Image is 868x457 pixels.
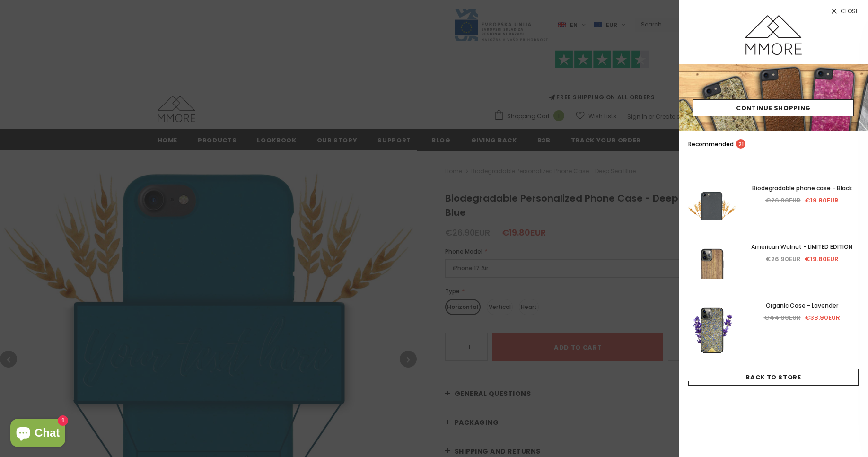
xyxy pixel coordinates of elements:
a: Biodegradable phone case - Black [745,183,859,193]
span: €19.80EUR [805,196,839,205]
inbox-online-store-chat: Shopify online store chat [8,419,68,449]
p: Recommended [688,139,745,149]
span: Biodegradable phone case - Black [752,184,852,192]
span: Organic Case - Lavender [766,301,838,309]
span: €44.90EUR [764,313,801,322]
span: Close [841,9,859,14]
span: €38.90EUR [805,313,840,322]
span: 21 [736,139,745,149]
span: €19.80EUR [805,255,839,264]
a: American Walnut - LIMITED EDITION [745,242,859,252]
a: Back To Store [688,369,859,386]
a: Continue Shopping [693,99,854,116]
span: €26.90EUR [765,196,801,205]
a: Organic Case - Lavender [745,300,859,311]
span: €26.90EUR [765,255,801,264]
a: search [849,140,859,149]
span: American Walnut - LIMITED EDITION [751,243,852,251]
